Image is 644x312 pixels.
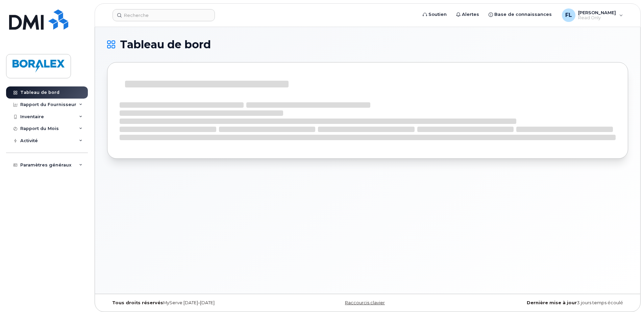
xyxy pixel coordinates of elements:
strong: Dernière mise à jour [527,300,577,305]
span: Tableau de bord [120,40,211,50]
div: MyServe [DATE]–[DATE] [107,300,281,306]
a: Raccourcis clavier [345,300,385,305]
strong: Tous droits réservés [112,300,163,305]
div: 3 jours temps écoulé [454,300,628,306]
